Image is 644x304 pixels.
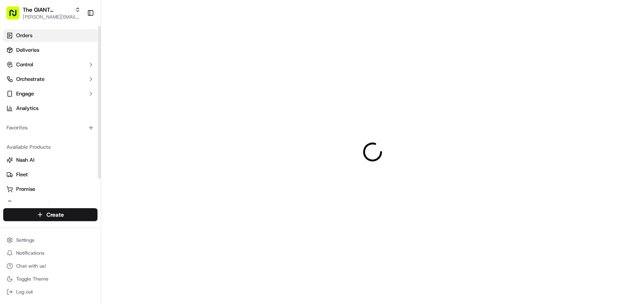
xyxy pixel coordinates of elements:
a: Deliveries [3,44,97,57]
a: Product Catalog [6,200,94,207]
a: Promise [6,186,94,193]
span: Orchestrate [16,76,44,83]
div: Favorites [3,121,97,134]
button: Settings [3,234,97,246]
button: Nash AI [3,154,97,167]
button: Log out [3,286,97,298]
button: Notifications [3,247,97,259]
span: Nash AI [16,156,34,164]
button: Chat with us! [3,260,97,272]
button: Promise [3,183,97,196]
a: Nash AI [6,156,94,164]
div: 💻 [68,118,75,125]
button: The GIANT Company[PERSON_NAME][EMAIL_ADDRESS][PERSON_NAME][DOMAIN_NAME] [3,3,84,23]
div: Available Products [3,141,97,154]
span: Notifications [16,250,44,256]
a: Powered byPylon [57,137,98,143]
button: Engage [3,87,97,100]
span: Knowledge Base [16,117,62,125]
span: Product Catalog [16,200,55,207]
a: 💻API Documentation [65,114,133,129]
a: 📗Knowledge Base [5,114,65,129]
span: Create [47,211,64,219]
button: Fleet [3,168,97,181]
button: Product Catalog [3,197,97,210]
span: Pylon [80,137,98,143]
a: Analytics [3,102,97,115]
span: Engage [16,90,34,97]
p: Welcome 👋 [8,32,147,45]
button: Start new chat [138,80,147,89]
span: Analytics [16,105,38,112]
span: API Documentation [76,117,130,125]
button: Orchestrate [3,73,97,86]
button: [PERSON_NAME][EMAIL_ADDRESS][PERSON_NAME][DOMAIN_NAME] [23,14,80,20]
span: Toggle Theme [16,276,49,282]
a: Fleet [6,171,94,178]
button: The GIANT Company [23,6,72,14]
img: 1736555255976-a54dd68f-1ca7-489b-9aae-adbdc363a1c4 [8,77,23,92]
span: Settings [16,237,34,243]
div: Start new chat [28,77,133,85]
a: Orders [3,29,97,42]
span: Control [16,61,33,68]
span: Orders [16,32,32,39]
button: Control [3,58,97,71]
span: Fleet [16,171,28,178]
button: Create [3,208,97,221]
span: Deliveries [16,46,39,54]
input: Got a question? Start typing here... [21,52,146,61]
img: Nash [8,8,24,24]
span: Chat with us! [16,263,46,269]
span: Promise [16,186,35,193]
button: Toggle Theme [3,273,97,285]
span: Log out [16,289,33,295]
div: We're available if you need us! [28,85,102,92]
div: 📗 [8,118,15,125]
